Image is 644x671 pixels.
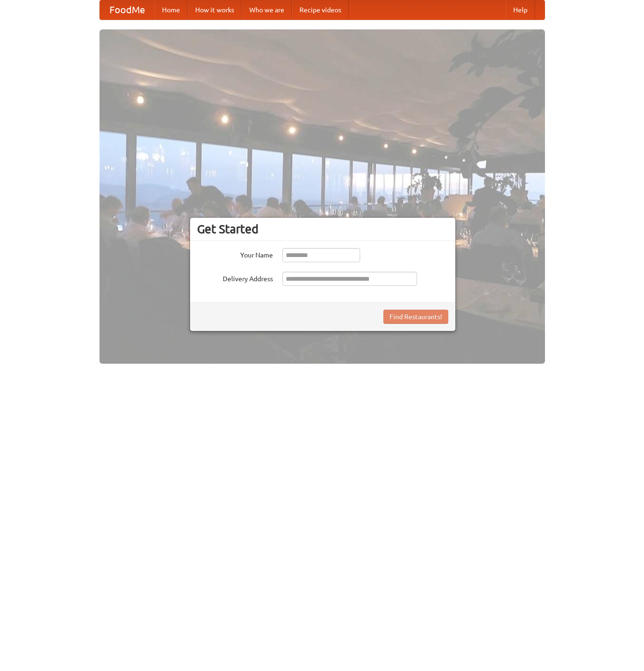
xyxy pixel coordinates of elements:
[506,0,535,19] a: Help
[292,0,349,19] a: Recipe videos
[383,310,448,324] button: Find Restaurants!
[154,0,188,19] a: Home
[197,248,273,260] label: Your Name
[100,0,154,19] a: FoodMe
[188,0,242,19] a: How it works
[197,222,448,236] h3: Get Started
[197,272,273,284] label: Delivery Address
[242,0,292,19] a: Who we are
